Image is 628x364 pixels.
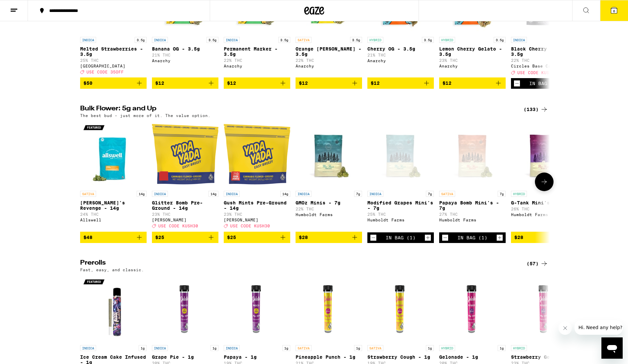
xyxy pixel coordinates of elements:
a: Open page for Jack's Revenge - 14g from Allswell [80,121,147,231]
span: $25 [155,235,164,240]
p: G-Tank Mini's - 7g [511,200,577,205]
p: Gush Mints Pre-Ground - 14g [224,200,290,211]
span: USE CODE KUSH30 [517,70,557,75]
div: Anarchy [296,64,362,68]
p: 7g [354,191,362,197]
p: 1g [498,345,506,351]
button: Add to bag [80,232,147,243]
p: INDICA [224,345,240,351]
div: [GEOGRAPHIC_DATA] [80,64,147,68]
p: Banana OG - 3.5g [152,46,218,52]
p: 21% THC [367,53,434,57]
iframe: Message from company [574,320,623,335]
p: 1g [282,345,290,351]
span: USE CODE KUSH30 [230,224,270,228]
span: $12 [371,80,380,86]
div: Humboldt Farms [367,218,434,222]
h2: Bulk Flower: 5g and Up [80,105,516,113]
p: Papaya Bomb Mini's - 7g [439,200,506,211]
p: 1g [354,345,362,351]
span: $28 [299,235,308,240]
img: Tutti - Ice Cream Cake Infused - 1g [80,275,147,342]
p: 1g [139,345,147,351]
p: Melted Strawberries - 3.5g [80,46,147,57]
p: Strawberry Gelato - 1g [511,354,577,360]
p: 3.5g [494,37,506,43]
p: SATIVA [80,191,96,197]
p: HYBRID [511,191,527,197]
p: 22% THC [511,58,577,62]
img: Gelato - Strawberry Cough - 1g [367,275,434,342]
p: Permanent Marker - 3.5g [224,46,290,57]
img: Gelato - Papaya - 1g [224,275,290,342]
p: 7g [498,191,506,197]
div: In Bag (2) [529,81,559,86]
img: Gelato - Gelonade - 1g [439,275,506,342]
p: 3.5g [206,37,218,43]
p: 3.5g [278,37,290,43]
div: Humboldt Farms [511,212,577,217]
span: $12 [155,80,164,86]
p: GMOz Minis - 7g [296,200,362,205]
p: Glitter Bomb Pre-Ground - 14g [152,200,218,211]
span: $28 [514,235,523,240]
p: SATIVA [367,345,383,351]
div: (133) [524,105,548,113]
a: Open page for Gush Mints Pre-Ground - 14g from Yada Yada [224,121,290,231]
p: INDICA [80,37,96,43]
p: INDICA [367,191,383,197]
p: Fast, easy, and classic. [80,268,144,272]
img: Humboldt Farms - G-Tank Mini's - 7g [511,121,577,187]
p: 27% THC [439,212,506,216]
a: Open page for Papaya Bomb Mini's - 7g from Humboldt Farms [439,121,506,232]
p: 21% THC [152,53,218,57]
p: SATIVA [296,37,312,43]
p: 23% THC [439,58,506,62]
div: Humboldt Farms [439,218,506,222]
div: Anarchy [439,64,506,68]
h2: Prerolls [80,260,516,268]
p: 22% THC [296,58,362,62]
img: Gelato - Strawberry Gelato - 1g [511,275,577,342]
a: Open page for Glitter Bomb Pre-Ground - 14g from Yada Yada [152,121,218,231]
a: Open page for Modified Grapes Mini's - 7g from Humboldt Farms [367,121,434,232]
button: Decrement [370,234,377,241]
button: Increment [425,234,431,241]
iframe: Close message [559,321,572,335]
button: Add to bag [296,232,362,243]
p: 3.5g [350,37,362,43]
p: INDICA [296,191,312,197]
p: 7g [426,191,434,197]
p: HYBRID [511,345,527,351]
p: Orange [PERSON_NAME] - 3.5g [296,46,362,57]
button: Add to bag [224,232,290,243]
p: 14g [208,191,218,197]
button: Decrement [514,80,520,87]
div: [PERSON_NAME] [152,218,218,222]
button: Add to bag [439,77,506,89]
img: Yada Yada - Gush Mints Pre-Ground - 14g [224,121,290,187]
div: [PERSON_NAME] [224,218,290,222]
p: Gelonade - 1g [439,354,506,360]
p: Cherry OG - 3.5g [367,46,434,52]
span: 6 [613,9,615,13]
span: USE CODE KUSH30 [158,224,198,228]
img: Gelato - Grape Pie - 1g [152,275,218,342]
button: Add to bag [511,232,577,243]
p: HYBRID [439,37,455,43]
p: Grape Pie - 1g [152,354,218,360]
button: Add to bag [224,77,290,89]
p: Lemon Cherry Gelato - 3.5g [439,46,506,57]
div: Anarchy [367,59,434,63]
span: USE CODE 35OFF [86,70,124,74]
p: 25% THC [80,58,147,62]
p: 25% THC [367,212,434,216]
p: 23% THC [224,212,290,216]
p: Strawberry Cough - 1g [367,354,434,360]
button: Add to bag [152,77,218,89]
p: 14g [280,191,290,197]
p: Papaya - 1g [224,354,290,360]
p: 3.5g [135,37,147,43]
p: Black Cherry Gelato - 3.5g [511,46,577,57]
div: In Bag (1) [386,235,416,240]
